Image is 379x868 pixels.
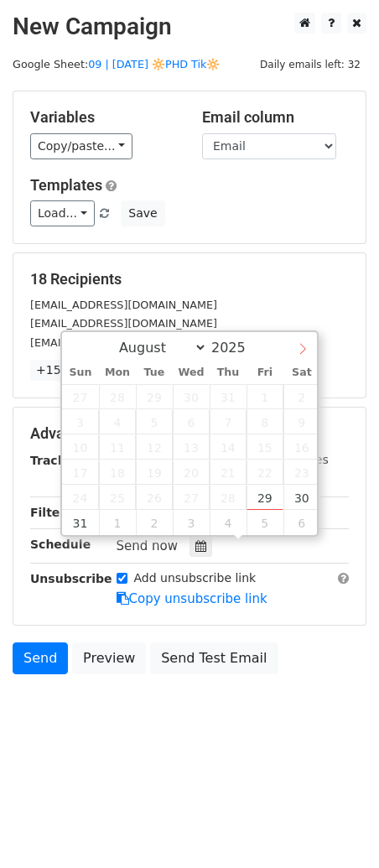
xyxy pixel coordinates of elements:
span: August 24, 2025 [62,485,99,510]
span: August 25, 2025 [99,485,136,510]
a: Templates [30,176,102,194]
span: September 3, 2025 [173,510,210,535]
span: Wed [173,367,210,378]
span: August 15, 2025 [247,434,283,460]
span: July 29, 2025 [136,384,173,409]
span: August 2, 2025 [283,384,320,409]
span: August 31, 2025 [62,510,99,535]
h5: Advanced [30,424,349,443]
a: Load... [30,200,95,226]
span: August 17, 2025 [62,460,99,485]
span: Sun [62,367,99,378]
span: August 12, 2025 [136,434,173,460]
h2: New Campaign [13,13,366,41]
span: August 6, 2025 [173,409,210,434]
span: August 20, 2025 [173,460,210,485]
span: August 28, 2025 [210,485,247,510]
span: July 27, 2025 [62,384,99,409]
a: Copy unsubscribe link [117,591,267,606]
span: August 8, 2025 [247,409,283,434]
span: August 11, 2025 [99,434,136,460]
span: August 21, 2025 [210,460,247,485]
span: August 19, 2025 [136,460,173,485]
span: September 4, 2025 [210,510,247,535]
span: Tue [136,367,173,378]
a: +15 more [30,360,101,381]
span: Sat [283,367,320,378]
strong: Unsubscribe [30,572,112,585]
span: August 3, 2025 [62,409,99,434]
span: August 14, 2025 [210,434,247,460]
label: Add unsubscribe link [134,569,257,587]
span: September 2, 2025 [136,510,173,535]
a: 09 | [DATE] 🔆PHD Tik🔆 [88,58,220,70]
strong: Schedule [30,538,91,551]
span: September 5, 2025 [247,510,283,535]
strong: Filters [30,506,73,519]
span: August 4, 2025 [99,409,136,434]
span: August 23, 2025 [283,460,320,485]
a: Daily emails left: 32 [254,58,366,70]
span: September 1, 2025 [99,510,136,535]
a: Copy/paste... [30,133,132,159]
small: [EMAIL_ADDRESS][DOMAIN_NAME] [30,317,217,330]
span: August 7, 2025 [210,409,247,434]
span: July 31, 2025 [210,384,247,409]
span: July 30, 2025 [173,384,210,409]
span: August 10, 2025 [62,434,99,460]
a: Send Test Email [150,642,278,674]
small: [EMAIL_ADDRESS][DOMAIN_NAME] [30,336,217,349]
span: August 13, 2025 [173,434,210,460]
span: Daily emails left: 32 [254,55,366,74]
h5: 18 Recipients [30,270,349,288]
iframe: Chat Widget [295,787,379,868]
span: August 5, 2025 [136,409,173,434]
input: Year [207,340,267,356]
span: September 6, 2025 [283,510,320,535]
span: August 16, 2025 [283,434,320,460]
h5: Email column [202,108,349,127]
span: August 18, 2025 [99,460,136,485]
span: August 22, 2025 [247,460,283,485]
small: Google Sheet: [13,58,220,70]
span: Send now [117,538,179,554]
span: Fri [247,367,283,378]
strong: Tracking [30,454,86,467]
span: July 28, 2025 [99,384,136,409]
h5: Variables [30,108,177,127]
a: Preview [72,642,146,674]
button: Save [121,200,164,226]
span: August 30, 2025 [283,485,320,510]
span: Mon [99,367,136,378]
small: [EMAIL_ADDRESS][DOMAIN_NAME] [30,299,217,311]
span: August 9, 2025 [283,409,320,434]
span: August 1, 2025 [247,384,283,409]
span: Thu [210,367,247,378]
span: August 27, 2025 [173,485,210,510]
label: UTM Codes [262,451,328,469]
span: August 26, 2025 [136,485,173,510]
a: Send [13,642,68,674]
span: August 29, 2025 [247,485,283,510]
